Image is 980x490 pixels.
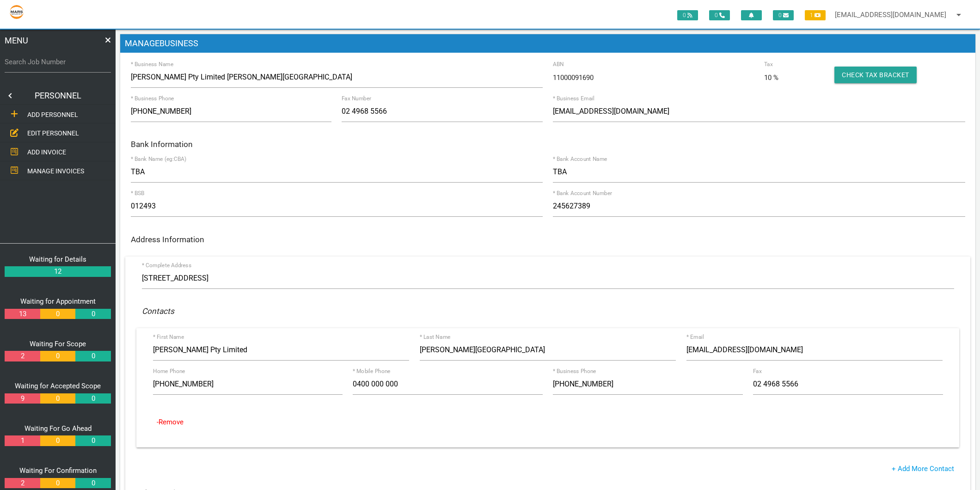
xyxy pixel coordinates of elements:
a: Waiting For Scope [30,340,86,348]
a: Waiting for Accepted Scope [15,382,101,390]
label: * Bank Account Name [553,155,607,163]
span: ADD INVOICE [27,148,66,156]
a: 9 [5,393,40,404]
label: Fax [753,367,761,375]
h6: Bank Information [131,140,965,149]
button: Check Tax Bracket [834,67,917,83]
span: MENU [5,34,28,47]
a: 1 [5,435,40,446]
a: 0 [75,478,110,489]
a: 0 [40,393,75,404]
label: * First Name [153,333,184,341]
span: 0 [709,10,730,20]
a: 13 [5,309,40,319]
a: 0 [40,351,75,361]
label: * Business Phone [553,367,596,375]
a: Waiting for Appointment [20,297,96,306]
label: * BSB [131,189,145,197]
a: + Add More Contact [892,464,954,474]
label: * Business Email [553,94,594,103]
i: Contacts [142,306,174,316]
a: -Remove [157,418,184,426]
span: MANAGE INVOICES [27,167,84,175]
label: * Mobile Phone [353,367,391,375]
a: PERSONNEL [18,86,97,105]
span: 1 [805,10,826,20]
a: 2 [5,351,40,361]
span: 0 [677,10,698,20]
span: 11000091690 [553,73,594,83]
a: 12 [5,266,111,277]
label: * Bank Name (eg:CBA) [131,155,186,163]
img: s3file [9,5,24,19]
label: ABN [553,60,564,68]
a: 0 [40,478,75,489]
a: 0 [75,435,110,446]
span: 0 [773,10,794,20]
label: * Bank Account Number [553,189,612,197]
a: Waiting For Confirmation [19,466,97,475]
label: Home Phone [153,367,185,375]
span: MANAGE BUSINESS [125,39,198,48]
a: Waiting For Go Ahead [24,424,92,433]
a: 0 [40,435,75,446]
label: * Business Name [131,60,173,68]
span: 10 % [764,73,778,83]
label: * Business Phone [131,94,174,103]
a: 0 [75,351,110,361]
h6: Address Information [131,235,965,244]
label: Fax Number [342,94,371,103]
label: Tax [764,60,772,68]
label: Search Job Number [5,57,111,67]
span: EDIT PERSONNEL [27,130,79,137]
a: 0 [40,309,75,319]
label: * Complete Address [142,261,191,269]
a: 0 [75,393,110,404]
label: * Last Name [420,333,450,341]
a: Waiting for Details [29,255,86,263]
span: ADD PERSONNEL [27,111,78,118]
a: 0 [75,309,110,319]
label: * Email [686,333,704,341]
a: 2 [5,478,40,489]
